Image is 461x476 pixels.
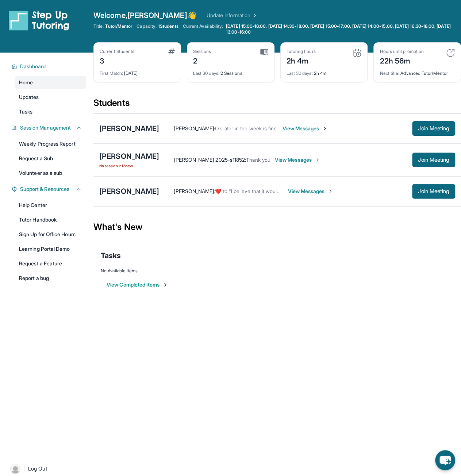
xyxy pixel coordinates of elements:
[20,63,46,70] span: Dashboard
[412,153,455,167] button: Join Meeting
[107,281,168,288] button: View Completed Items
[260,49,268,55] img: card
[158,23,178,29] span: 1 Students
[19,108,32,115] span: Tasks
[19,93,39,101] span: Updates
[183,23,223,35] span: Current Availability:
[23,464,25,473] span: |
[99,123,159,134] div: [PERSON_NAME]
[17,185,82,193] button: Support & Resources
[380,54,423,66] div: 22h 56m
[207,12,258,19] a: Update Information
[101,268,454,274] div: No Available Items
[100,66,175,76] div: [DATE]
[250,12,258,19] img: Chevron Right
[412,184,455,199] button: Join Meeting
[99,151,159,161] div: [PERSON_NAME]
[15,105,86,118] a: Tasks
[380,70,399,76] span: Next title :
[224,23,461,35] a: [DATE] 15:00-18:00, [DATE] 14:30-18:00, [DATE] 15:00-17:00, [DATE] 14:00-15:00, [DATE] 16:30-18:0...
[322,126,328,131] img: Chevron-Right
[246,157,270,163] span: Thank you
[287,70,313,76] span: Last 30 days :
[282,125,328,132] span: View Messages
[215,125,278,131] span: Ok later in the week is fine.
[193,49,211,54] div: Sessions
[193,54,211,66] div: 2
[100,49,134,54] div: Current Students
[20,124,71,131] span: Session Management
[446,49,455,57] img: card
[288,188,333,195] span: View Messages
[287,66,362,76] div: 2h 4m
[9,10,69,31] img: logo
[101,250,121,261] span: Tasks
[327,188,333,194] img: Chevron-Right
[15,213,86,226] a: Tutor Handbook
[19,79,33,86] span: Home
[174,188,215,194] span: [PERSON_NAME] :
[105,23,132,29] span: Tutor/Mentor
[353,49,361,57] img: card
[287,54,316,66] div: 2h 4m
[15,152,86,165] a: Request a Sub
[418,158,449,162] span: Join Meeting
[10,464,20,474] img: user-img
[15,76,86,89] a: Home
[93,10,196,20] span: Welcome, [PERSON_NAME] 👋
[380,49,423,54] div: Hours until promotion
[435,450,455,470] button: chat-button
[15,257,86,270] a: Request a Feature
[28,465,47,472] span: Log Out
[287,49,316,54] div: Tutoring hours
[275,156,320,164] span: View Messages
[412,121,455,136] button: Join Meeting
[100,54,134,66] div: 3
[418,189,449,193] span: Join Meeting
[99,163,159,169] span: No session in 12 days
[418,126,449,131] span: Join Meeting
[93,23,104,29] span: Title:
[174,157,246,163] span: [PERSON_NAME] 2025-s11852 :
[15,166,86,180] a: Volunteer as a sub
[100,70,123,76] span: First Match :
[174,125,215,131] span: [PERSON_NAME] :
[15,272,86,285] a: Report a bug
[93,97,461,113] div: Students
[226,23,460,35] span: [DATE] 15:00-18:00, [DATE] 14:30-18:00, [DATE] 15:00-17:00, [DATE] 14:00-15:00, [DATE] 16:30-18:0...
[315,157,320,163] img: Chevron-Right
[15,91,86,104] a: Updates
[17,124,82,131] button: Session Management
[15,199,86,212] a: Help Center
[193,70,219,76] span: Last 30 days :
[17,63,82,70] button: Dashboard
[137,23,157,29] span: Capacity:
[193,66,268,76] div: 2 Sessions
[93,211,461,243] div: What's New
[15,137,86,150] a: Weekly Progress Report
[168,49,175,54] img: card
[15,228,86,241] a: Sign Up for Office Hours
[99,186,159,196] div: [PERSON_NAME]
[380,66,455,76] div: Advanced Tutor/Mentor
[15,242,86,256] a: Learning Portal Demo
[20,185,69,193] span: Support & Resources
